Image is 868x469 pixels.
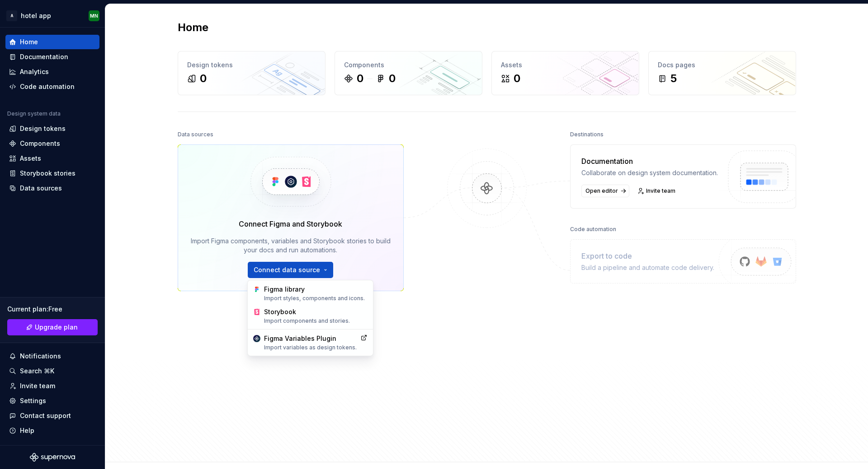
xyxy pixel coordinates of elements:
[264,317,368,325] div: Import components and stories.
[264,334,357,351] div: Figma Variables Plugin
[264,295,368,302] div: Import styles, components and icons.
[264,285,368,302] div: Figma library
[264,307,368,325] div: Storybook
[264,344,357,351] div: Import variables as design tokens.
